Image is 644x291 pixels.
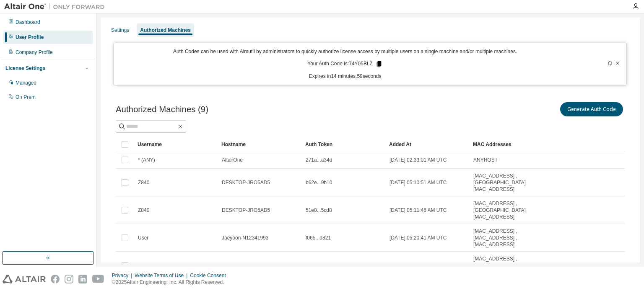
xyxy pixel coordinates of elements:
[473,255,532,276] span: [MAC_ADDRESS] , [GEOGRAPHIC_DATA][MAC_ADDRESS]
[119,48,571,55] p: Auth Codes can be used with Almutil by administrators to quickly authorize license access by mult...
[306,234,331,241] span: f065...d821
[78,275,87,283] img: linkedin.svg
[16,94,36,100] div: On Prem
[390,157,447,163] span: [DATE] 02:33:01 AM UTC
[222,207,270,214] span: DESKTOP-JRO5AD5
[222,157,243,163] span: AltairOne
[222,262,270,269] span: DESKTOP-JRO5AD5
[306,157,332,163] span: 271a...a34d
[390,234,447,241] span: [DATE] 05:20:41 AM UTC
[3,275,46,283] img: altair_logo.svg
[473,173,532,193] span: [MAC_ADDRESS] , [GEOGRAPHIC_DATA][MAC_ADDRESS]
[140,27,191,33] div: Authorized Machines
[112,279,231,286] p: © 2025 Altair Engineering, Inc. All Rights Reserved.
[65,275,73,283] img: instagram.svg
[138,262,149,269] span: Z840
[390,262,447,269] span: [DATE] 05:21:00 AM UTC
[16,49,53,56] div: Company Profile
[138,157,155,163] span: * (ANY)
[389,138,466,151] div: Added At
[473,228,532,248] span: [MAC_ADDRESS] , [MAC_ADDRESS] , [MAC_ADDRESS]
[116,105,208,114] span: Authorized Machines (9)
[5,65,45,72] div: License Settings
[4,3,109,11] img: Altair One
[16,19,40,26] div: Dashboard
[473,200,532,220] span: [MAC_ADDRESS] , [GEOGRAPHIC_DATA][MAC_ADDRESS]
[138,179,149,186] span: Z840
[306,179,332,186] span: b62e...9b10
[560,102,623,116] button: Generate Auth Code
[473,157,498,163] span: ANYHOST
[119,73,571,80] p: Expires in 14 minutes, 59 seconds
[305,138,382,151] div: Auth Token
[390,179,447,186] span: [DATE] 05:10:51 AM UTC
[307,60,383,68] p: Your Auth Code is: 74Y05BLZ
[51,275,60,283] img: facebook.svg
[222,179,270,186] span: DESKTOP-JRO5AD5
[135,272,190,279] div: Website Terms of Use
[138,234,148,241] span: User
[138,138,215,151] div: Username
[16,34,44,41] div: User Profile
[111,27,129,33] div: Settings
[16,80,36,86] div: Managed
[190,272,231,279] div: Cookie Consent
[306,207,332,214] span: 51e0...5cd8
[138,207,149,214] span: Z840
[390,207,447,214] span: [DATE] 05:11:45 AM UTC
[222,234,268,241] span: Jaeyoon-N12341993
[92,275,104,283] img: youtube.svg
[306,262,332,269] span: 5020...6a65
[221,138,299,151] div: Hostname
[112,272,135,279] div: Privacy
[473,138,532,151] div: MAC Addresses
